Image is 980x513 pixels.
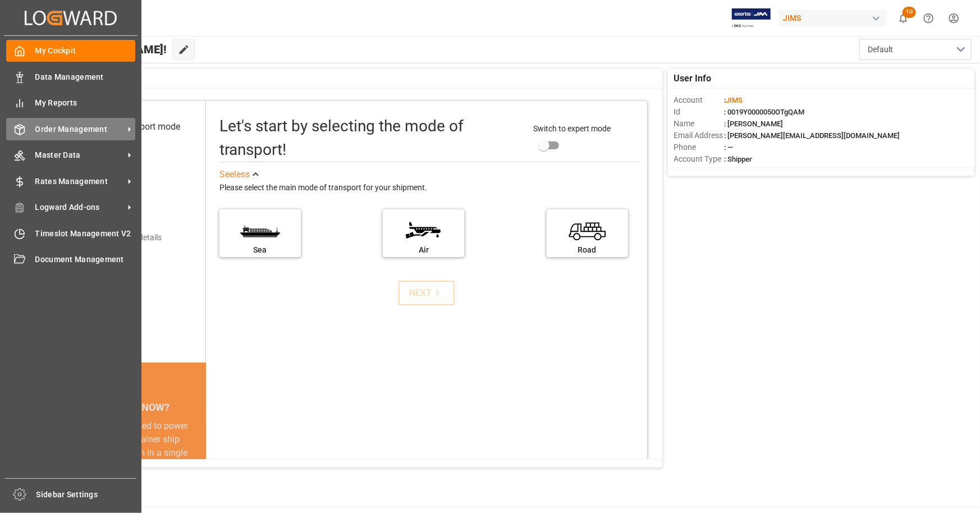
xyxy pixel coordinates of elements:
[225,244,295,256] div: Sea
[674,130,724,141] span: Email Address
[674,106,724,118] span: Id
[674,118,724,130] span: Name
[533,124,611,133] span: Switch to expert mode
[91,232,162,244] div: Add shipping details
[6,222,135,244] a: Timeslot Management V2
[399,281,455,305] button: NEXT
[409,286,443,300] div: NEXT
[35,201,124,213] span: Logward Add-ons
[219,181,639,195] div: Please select the main mode of transport for your shipment.
[388,244,459,256] div: Air
[35,176,124,187] span: Rates Management
[552,244,622,256] div: Road
[35,97,136,109] span: My Reports
[6,40,135,62] a: My Cockpit
[778,7,891,29] button: JIMS
[6,92,135,114] a: My Reports
[916,6,941,31] button: Help Center
[219,168,250,181] div: See less
[868,44,893,56] span: Default
[726,96,743,104] span: JIMS
[724,96,743,104] span: :
[35,228,136,240] span: Timeslot Management V2
[674,153,724,165] span: Account Type
[732,8,771,28] img: Exertis%20JAM%20-%20Email%20Logo.jpg_1722504956.jpg
[778,10,886,26] div: JIMS
[6,249,135,271] a: Document Management
[859,39,972,60] button: open menu
[724,120,783,128] span: : [PERSON_NAME]
[219,114,522,162] div: Let's start by selecting the mode of transport!
[903,7,916,18] span: 10
[891,6,916,31] button: show 10 new notifications
[674,141,724,153] span: Phone
[724,108,804,116] span: : 0019Y0000050OTgQAM
[724,155,752,163] span: : Shipper
[674,72,711,85] span: User Info
[35,123,124,135] span: Order Management
[36,489,137,501] span: Sidebar Settings
[724,131,900,140] span: : [PERSON_NAME][EMAIL_ADDRESS][DOMAIN_NAME]
[35,45,136,57] span: My Cockpit
[674,94,724,106] span: Account
[35,254,136,265] span: Document Management
[724,143,733,152] span: : —
[6,66,135,88] a: Data Management
[35,71,136,83] span: Data Management
[35,149,124,161] span: Master Data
